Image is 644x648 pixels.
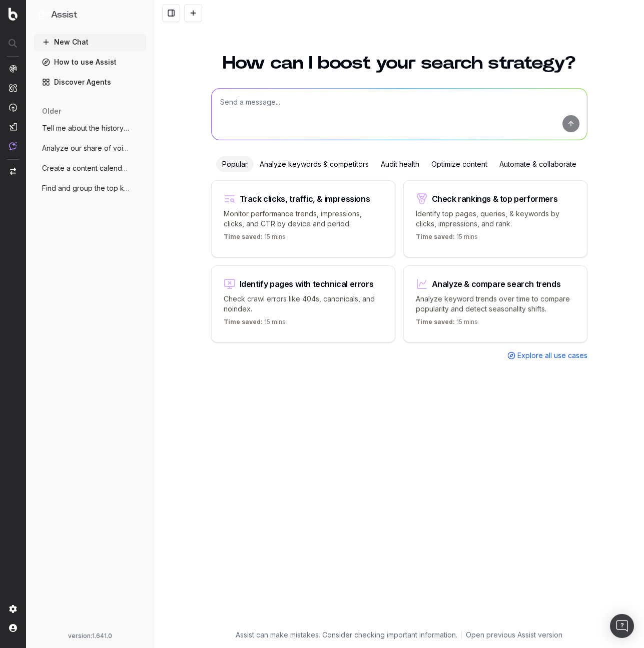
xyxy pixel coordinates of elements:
div: Identify pages with technical errors [240,280,374,288]
img: Studio [9,123,17,131]
a: Open previous Assist version [466,630,562,640]
div: Audit health [375,156,425,172]
div: Analyze & compare search trends [432,280,561,288]
p: Check crawl errors like 404s, canonicals, and noindex. [224,294,383,314]
span: Tell me about the history of coffee [42,123,130,133]
p: Analyze keyword trends over time to compare popularity and detect seasonality shifts. [416,294,575,314]
h1: How can I boost your search strategy? [211,54,587,72]
div: Check rankings & top performers [432,195,558,203]
img: Assist [38,10,47,20]
p: 15 mins [224,318,286,330]
span: Analyze our share of voice for "best ele [42,143,130,153]
span: Time saved: [416,318,455,326]
img: Switch project [10,168,16,175]
div: Open Intercom Messenger [610,614,634,638]
img: Assist [9,142,17,150]
img: Analytics [9,65,17,73]
img: Setting [9,605,17,613]
h1: Assist [51,8,77,22]
span: Create a content calendar using trends p [42,163,130,173]
p: 15 mins [224,233,286,245]
img: Intelligence [9,84,17,92]
button: Find and group the top keywords for drug [34,180,146,196]
button: New Chat [34,34,146,50]
div: Automate & collaborate [493,156,582,172]
button: Analyze our share of voice for "best ele [34,140,146,156]
span: Time saved: [416,233,455,240]
span: Find and group the top keywords for drug [42,183,130,193]
p: 15 mins [416,318,478,330]
span: Time saved: [224,318,263,326]
img: Activation [9,103,17,112]
img: Botify logo [9,8,18,21]
a: How to use Assist [34,54,146,70]
span: older [42,106,61,116]
div: Popular [216,156,254,172]
a: Discover Agents [34,74,146,90]
span: Explore all use cases [517,351,587,361]
img: My account [9,624,17,632]
span: Time saved: [224,233,263,240]
p: 15 mins [416,233,478,245]
p: Identify top pages, queries, & keywords by clicks, impressions, and rank. [416,209,575,229]
a: Explore all use cases [507,351,587,361]
p: Monitor performance trends, impressions, clicks, and CTR by device and period. [224,209,383,229]
button: Create a content calendar using trends p [34,160,146,176]
button: Tell me about the history of coffee [34,120,146,136]
div: Track clicks, traffic, & impressions [240,195,370,203]
div: version: 1.641.0 [38,632,142,640]
button: Assist [38,8,142,22]
p: Assist can make mistakes. Consider checking important information. [236,630,457,640]
div: Optimize content [425,156,493,172]
div: Analyze keywords & competitors [254,156,375,172]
